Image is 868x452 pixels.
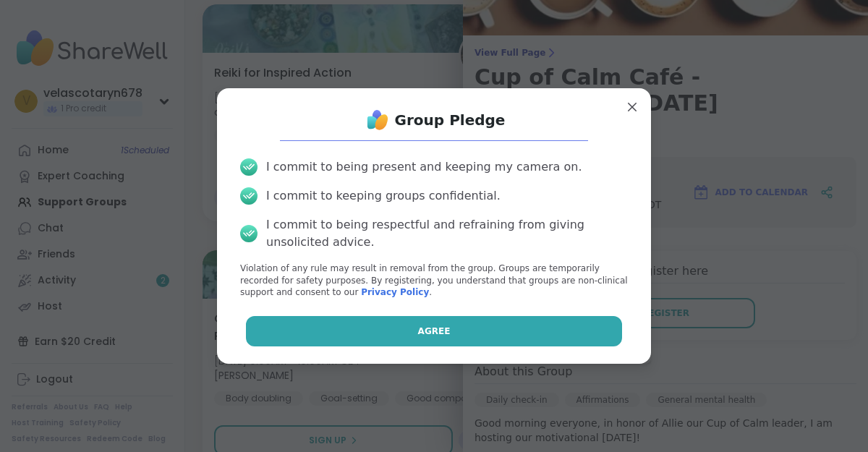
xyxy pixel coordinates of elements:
div: I commit to being respectful and refraining from giving unsolicited advice. [266,216,628,251]
a: Privacy Policy [361,287,429,297]
div: I commit to being present and keeping my camera on. [266,158,582,176]
h1: Group Pledge [395,110,506,130]
span: Agree [418,325,451,338]
img: ShareWell Logo [363,106,392,135]
div: I commit to keeping groups confidential. [266,187,501,205]
p: Violation of any rule may result in removal from the group. Groups are temporarily recorded for s... [240,263,628,299]
button: Agree [246,316,623,346]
